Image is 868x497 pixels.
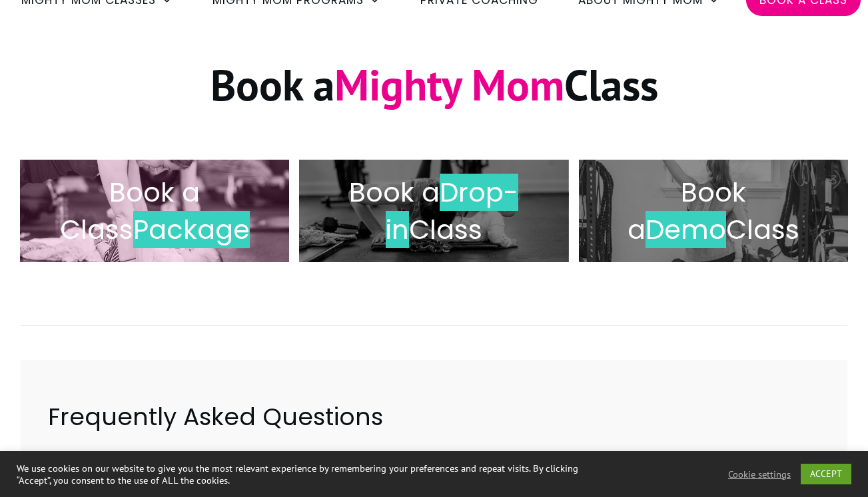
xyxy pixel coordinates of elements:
div: We use cookies on our website to give you the most relevant experience by remembering your prefer... [17,462,601,486]
span: Drop-in [386,174,519,248]
a: Cookie settings [728,468,791,480]
h2: Frequently Asked Questions [48,401,820,450]
a: ACCEPT [801,464,851,484]
span: Mighty Mom [334,57,564,112]
h2: Book a Class [313,174,554,248]
span: Book a [628,174,746,248]
span: Book a Class [60,174,201,248]
h1: Book a Class [21,57,847,129]
span: Class [726,211,799,248]
span: Demo [646,211,726,248]
span: Package [133,211,250,248]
